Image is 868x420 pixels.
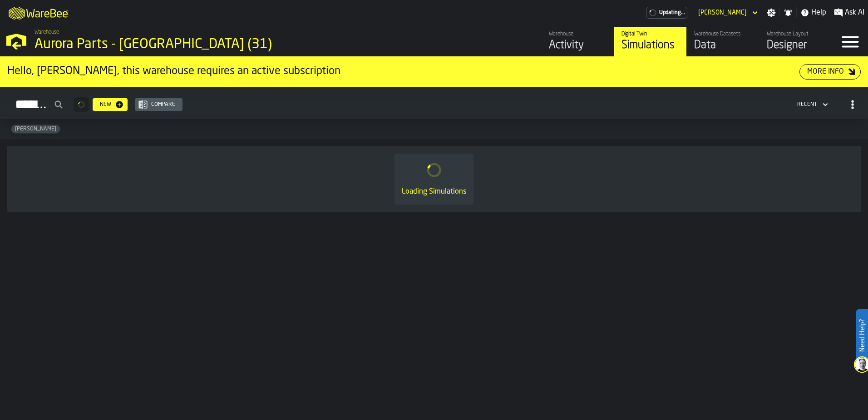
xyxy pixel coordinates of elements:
label: button-toggle-Menu [832,27,868,56]
label: button-toggle-Help [797,7,830,18]
div: Digital Twin [621,31,679,37]
div: New [96,101,115,108]
div: Warehouse [549,31,607,37]
div: Hello, [PERSON_NAME], this warehouse requires an active subscription [7,64,799,79]
button: button-More Info [799,64,861,80]
div: Warehouse Datasets [694,31,752,37]
label: Need Help? [857,310,867,361]
div: Aurora Parts - [GEOGRAPHIC_DATA] (31) [35,36,280,53]
div: Compare [148,101,179,108]
button: button-Compare [135,98,182,111]
div: Warehouse Layout [767,31,824,37]
div: Menu Subscription [646,7,687,19]
div: ItemListCard- [7,146,861,212]
span: Warehouse [35,29,59,35]
a: link-to-/wh/i/aa2e4adb-2cd5-4688-aa4a-ec82bcf75d46/pricing/ [646,7,687,19]
span: Help [811,7,826,18]
a: link-to-/wh/i/aa2e4adb-2cd5-4688-aa4a-ec82bcf75d46/simulations [614,27,686,56]
div: Activity [549,38,607,53]
span: Corey [11,126,60,132]
div: DropdownMenuValue-Bob Lueken Lueken [698,9,747,16]
span: Ask AI [845,7,864,18]
label: button-toggle-Ask AI [830,7,868,18]
div: ButtonLoadMore-Loading...-Prev-First-Last [70,97,93,112]
a: link-to-/wh/i/aa2e4adb-2cd5-4688-aa4a-ec82bcf75d46/feed/ [541,27,614,56]
div: More Info [804,66,848,77]
label: button-toggle-Notifications [780,8,796,17]
button: button-New [93,98,128,111]
label: button-toggle-Settings [763,8,779,17]
a: link-to-/wh/i/aa2e4adb-2cd5-4688-aa4a-ec82bcf75d46/data [686,27,759,56]
div: DropdownMenuValue-4 [794,99,830,110]
a: link-to-/wh/i/aa2e4adb-2cd5-4688-aa4a-ec82bcf75d46/designer [759,27,832,56]
span: Updating... [659,10,685,16]
div: DropdownMenuValue-4 [797,101,817,108]
div: Simulations [621,38,679,53]
div: Loading Simulations [402,186,466,197]
div: Data [694,38,752,53]
div: Designer [767,38,824,53]
div: DropdownMenuValue-Bob Lueken Lueken [695,7,759,18]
